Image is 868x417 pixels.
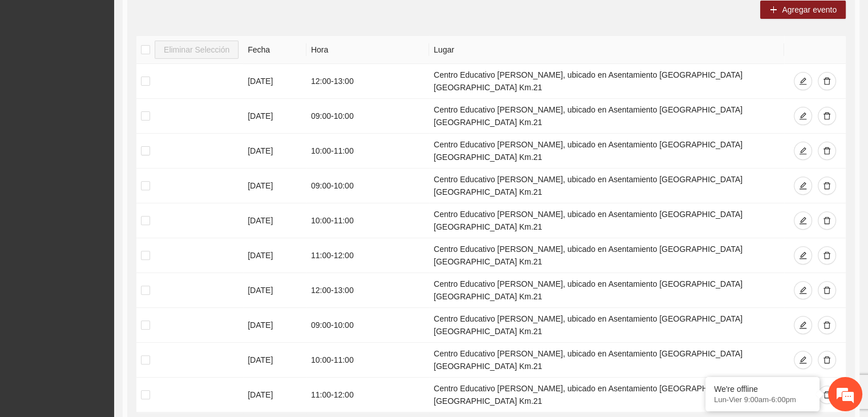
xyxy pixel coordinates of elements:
td: 11:00 - 12:00 [306,238,429,273]
td: [DATE] [243,378,306,412]
button: delete [818,107,836,125]
button: edit [794,142,812,160]
td: Centro Educativo [PERSON_NAME], ubicado en Asentamiento [GEOGRAPHIC_DATA] [GEOGRAPHIC_DATA] Km.21 [429,169,784,203]
td: 10:00 - 11:00 [306,203,429,238]
span: edit [799,77,807,86]
td: [DATE] [243,169,306,203]
td: Centro Educativo [PERSON_NAME], ubicado en Asentamiento [GEOGRAPHIC_DATA] [GEOGRAPHIC_DATA] Km.21 [429,203,784,238]
button: edit [794,246,812,264]
td: 10:00 - 11:00 [306,343,429,378]
td: [DATE] [243,64,306,99]
td: 09:00 - 10:00 [306,169,429,203]
button: Eliminar Selección [155,41,239,59]
button: delete [818,177,836,195]
button: delete [818,386,836,404]
span: delete [823,391,831,400]
button: delete [818,246,836,264]
button: edit [794,316,812,334]
td: [DATE] [243,238,306,273]
td: 10:00 - 11:00 [306,134,429,169]
td: 12:00 - 13:00 [306,273,429,308]
span: edit [799,216,807,226]
button: edit [794,107,812,125]
button: edit [794,177,812,195]
button: delete [818,142,836,160]
span: edit [799,251,807,260]
td: Centro Educativo [PERSON_NAME], ubicado en Asentamiento [GEOGRAPHIC_DATA] [GEOGRAPHIC_DATA] Km.21 [429,99,784,134]
p: Lun-Vier 9:00am-6:00pm [714,395,811,404]
td: Centro Educativo [PERSON_NAME], ubicado en Asentamiento [GEOGRAPHIC_DATA] [GEOGRAPHIC_DATA] Km.21 [429,308,784,343]
td: Centro Educativo [PERSON_NAME], ubicado en Asentamiento [GEOGRAPHIC_DATA] [GEOGRAPHIC_DATA] Km.21 [429,378,784,412]
button: delete [818,281,836,299]
span: delete [823,286,831,295]
td: [DATE] [243,308,306,343]
button: delete [818,72,836,90]
div: Minimizar ventana de chat en vivo [187,6,215,33]
span: delete [823,251,831,260]
span: edit [799,147,807,156]
span: edit [799,182,807,191]
span: delete [823,321,831,330]
span: delete [823,216,831,226]
span: edit [799,112,807,121]
td: [DATE] [243,134,306,169]
button: delete [818,351,836,369]
span: delete [823,147,831,156]
span: delete [823,356,831,365]
span: delete [823,182,831,191]
span: Estamos sin conexión. Déjenos un mensaje. [22,141,201,256]
td: [DATE] [243,203,306,238]
td: 09:00 - 10:00 [306,99,429,134]
button: edit [794,211,812,230]
span: edit [799,321,807,330]
button: edit [794,351,812,369]
button: edit [794,72,812,90]
em: Enviar [170,328,207,343]
span: plus [769,6,777,15]
td: [DATE] [243,99,306,134]
div: Dejar un mensaje [59,58,192,73]
button: plusAgregar evento [760,1,846,19]
textarea: Escriba su mensaje aquí y haga clic en “Enviar” [6,288,217,328]
span: edit [799,356,807,365]
span: delete [823,77,831,86]
button: delete [818,316,836,334]
td: 12:00 - 13:00 [306,64,429,99]
td: 11:00 - 12:00 [306,378,429,412]
th: Hora [306,36,429,64]
td: Centro Educativo [PERSON_NAME], ubicado en Asentamiento [GEOGRAPHIC_DATA] [GEOGRAPHIC_DATA] Km.21 [429,134,784,169]
th: Lugar [429,36,784,64]
span: delete [823,112,831,121]
td: 09:00 - 10:00 [306,308,429,343]
td: [DATE] [243,343,306,378]
span: Agregar evento [782,3,837,16]
button: edit [794,281,812,299]
th: Fecha [243,36,306,64]
td: [DATE] [243,273,306,308]
span: edit [799,286,807,295]
td: Centro Educativo [PERSON_NAME], ubicado en Asentamiento [GEOGRAPHIC_DATA] [GEOGRAPHIC_DATA] Km.21 [429,238,784,273]
div: We're offline [714,384,811,394]
td: Centro Educativo [PERSON_NAME], ubicado en Asentamiento [GEOGRAPHIC_DATA] [GEOGRAPHIC_DATA] Km.21 [429,273,784,308]
button: delete [818,211,836,230]
td: Centro Educativo [PERSON_NAME], ubicado en Asentamiento [GEOGRAPHIC_DATA] [GEOGRAPHIC_DATA] Km.21 [429,343,784,378]
td: Centro Educativo [PERSON_NAME], ubicado en Asentamiento [GEOGRAPHIC_DATA] [GEOGRAPHIC_DATA] Km.21 [429,64,784,99]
